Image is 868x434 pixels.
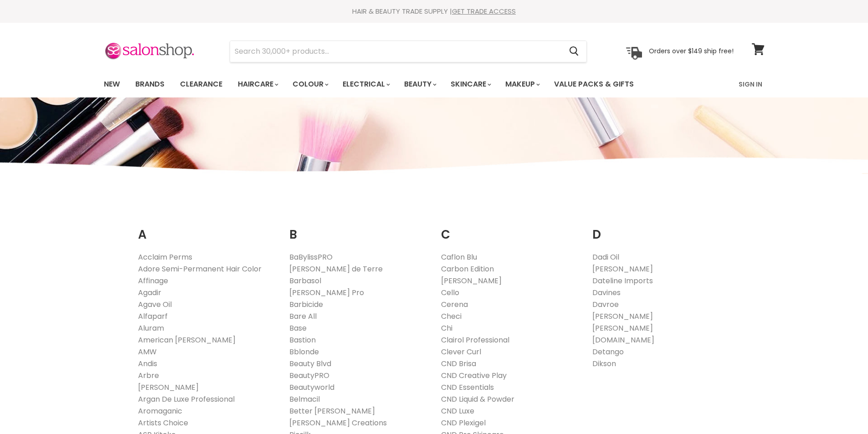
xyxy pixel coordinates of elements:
[92,7,776,16] div: HAIR & BEAUTY TRADE SUPPLY |
[138,214,276,244] h2: A
[592,252,619,262] a: Dadi Oil
[231,75,284,94] a: Haircare
[138,311,168,322] a: Alfaparf
[138,347,157,357] a: AMW
[649,47,734,55] p: Orders over $149 ship free!
[441,382,494,393] a: CND Essentials
[230,41,562,62] input: Search
[289,406,375,416] a: Better [PERSON_NAME]
[822,391,859,425] iframe: Gorgias live chat messenger
[498,75,545,94] a: Makeup
[592,214,730,244] h2: D
[138,299,172,310] a: Agave Oil
[441,323,452,333] a: Chi
[289,358,331,369] a: Beauty Blvd
[441,406,474,416] a: CND Luxe
[441,370,507,381] a: CND Creative Play
[138,370,159,381] a: Arbre
[138,358,157,369] a: Andis
[138,323,164,333] a: Aluram
[138,394,235,404] a: Argan De Luxe Professional
[97,75,127,94] a: New
[441,276,502,286] a: [PERSON_NAME]
[289,252,333,262] a: BaBylissPRO
[452,6,516,16] a: GET TRADE ACCESS
[441,335,509,345] a: Clairol Professional
[592,311,653,322] a: [PERSON_NAME]
[97,71,687,97] ul: Main menu
[592,358,616,369] a: Dikson
[230,41,587,62] form: Product
[441,358,476,369] a: CND Brisa
[592,323,653,333] a: [PERSON_NAME]
[592,264,653,274] a: [PERSON_NAME]
[138,287,161,298] a: Agadir
[128,75,171,94] a: Brands
[286,75,334,94] a: Colour
[289,382,334,393] a: Beautyworld
[289,370,329,381] a: BeautyPRO
[138,276,168,286] a: Affinage
[289,394,320,404] a: Belmacil
[441,311,462,322] a: Checi
[138,252,192,262] a: Acclaim Perms
[441,214,579,244] h2: C
[441,418,486,428] a: CND Plexigel
[138,406,182,416] a: Aromaganic
[138,382,199,393] a: [PERSON_NAME]
[733,75,768,94] a: Sign In
[397,75,442,94] a: Beauty
[289,418,387,428] a: [PERSON_NAME] Creations
[562,41,586,62] button: Search
[289,214,427,244] h2: B
[592,299,619,310] a: Davroe
[289,347,319,357] a: Bblonde
[138,264,262,274] a: Adore Semi-Permanent Hair Color
[547,75,641,94] a: Value Packs & Gifts
[444,75,497,94] a: Skincare
[173,75,229,94] a: Clearance
[592,335,654,345] a: [DOMAIN_NAME]
[441,347,481,357] a: Clever Curl
[138,335,236,345] a: American [PERSON_NAME]
[441,299,468,310] a: Cerena
[289,311,317,322] a: Bare All
[592,276,653,286] a: Dateline Imports
[441,252,477,262] a: Caflon Blu
[592,347,624,357] a: Detango
[441,264,494,274] a: Carbon Edition
[441,394,514,404] a: CND Liquid & Powder
[289,335,316,345] a: Bastion
[441,287,459,298] a: Cello
[336,75,395,94] a: Electrical
[138,418,188,428] a: Artists Choice
[92,71,776,97] nav: Main
[289,299,323,310] a: Barbicide
[289,287,364,298] a: [PERSON_NAME] Pro
[289,276,321,286] a: Barbasol
[592,287,621,298] a: Davines
[289,264,383,274] a: [PERSON_NAME] de Terre
[289,323,307,333] a: Base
